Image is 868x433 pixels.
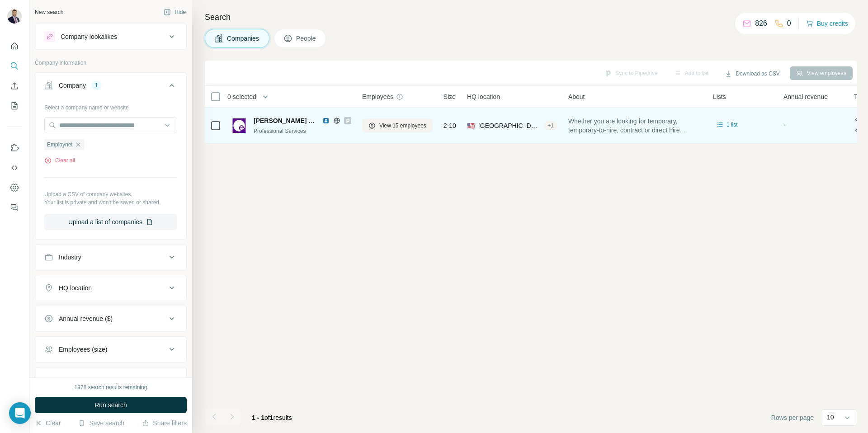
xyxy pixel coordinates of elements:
[232,118,246,133] img: Logo of Elwood Tradesmen - A division of of Elwood Staffing
[270,414,274,421] span: 1
[205,11,857,24] h4: Search
[806,17,848,30] button: Buy credits
[35,277,186,299] button: HQ location
[726,121,738,129] span: 1 list
[61,32,117,41] div: Company lookalikes
[35,75,186,100] button: Company1
[568,92,585,101] span: About
[78,419,124,428] button: Save search
[787,18,791,29] p: 0
[35,369,186,391] button: Technologies
[7,179,22,196] button: Dashboard
[35,308,186,329] button: Annual revenue ($)
[44,198,177,207] p: Your list is private and won't be saved or shared.
[35,339,186,360] button: Employees (size)
[59,283,92,292] div: HQ location
[827,413,834,422] p: 10
[264,414,270,421] span: of
[252,414,292,421] span: results
[568,117,702,135] span: Whether you are looking for temporary, temporary-to-hire, contract or direct hire positions, our ...
[7,140,22,156] button: Use Surfe on LinkedIn
[59,345,107,354] div: Employees (size)
[443,92,456,101] span: Size
[322,117,330,124] img: LinkedIn logo
[59,253,81,262] div: Industry
[59,81,86,90] div: Company
[254,117,473,124] span: [PERSON_NAME] Tradesmen - A division of of [PERSON_NAME] Staffing
[7,58,22,74] button: Search
[35,59,187,67] p: Company information
[94,400,127,409] span: Run search
[35,419,61,428] button: Clear
[544,122,557,130] div: + 1
[142,419,187,428] button: Share filters
[254,127,351,135] div: Professional Services
[713,92,726,101] span: Lists
[7,78,22,94] button: Enrich CSV
[35,397,187,413] button: Run search
[44,100,177,112] div: Select a company name or website
[9,402,31,424] div: Open Intercom Messenger
[362,92,393,101] span: Employees
[35,26,186,47] button: Company lookalikes
[7,199,22,216] button: Feedback
[91,81,102,89] div: 1
[7,38,22,54] button: Quick start
[157,5,192,19] button: Hide
[35,8,63,16] div: New search
[467,121,475,130] span: 🇺🇸
[7,98,22,114] button: My lists
[227,92,256,101] span: 0 selected
[718,67,786,80] button: Download as CSV
[362,119,433,132] button: View 15 employees
[783,122,786,129] span: -
[44,156,75,165] button: Clear all
[47,141,73,149] span: Employnet
[478,121,540,130] span: [GEOGRAPHIC_DATA], [US_STATE]
[227,34,260,43] span: Companies
[44,190,177,198] p: Upload a CSV of company websites.
[443,121,456,130] span: 2-10
[379,122,426,130] span: View 15 employees
[35,246,186,268] button: Industry
[7,160,22,176] button: Use Surfe API
[755,18,767,29] p: 826
[44,214,177,230] button: Upload a list of companies
[296,34,317,43] span: People
[59,314,113,323] div: Annual revenue ($)
[59,376,96,385] div: Technologies
[252,414,264,421] span: 1 - 1
[7,9,22,24] img: Avatar
[75,383,147,391] div: 1978 search results remaining
[467,92,500,101] span: HQ location
[771,413,814,422] span: Rows per page
[783,92,828,101] span: Annual revenue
